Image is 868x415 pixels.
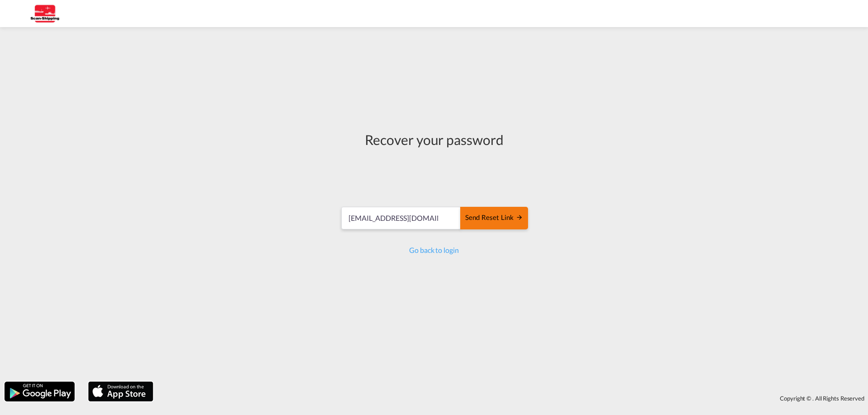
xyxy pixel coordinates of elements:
[465,213,523,223] div: Send reset link
[87,381,154,402] img: apple.png
[409,246,458,254] a: Go back to login
[158,391,868,406] div: Copyright © . All Rights Reserved
[14,4,75,24] img: 123b615026f311ee80dabbd30bc9e10f.jpg
[4,381,75,402] img: google.png
[340,130,528,149] div: Recover your password
[460,207,528,229] button: SEND RESET LINK
[516,214,523,221] md-icon: icon-arrow-right
[365,158,503,193] iframe: reCAPTCHA
[341,207,461,229] input: Email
